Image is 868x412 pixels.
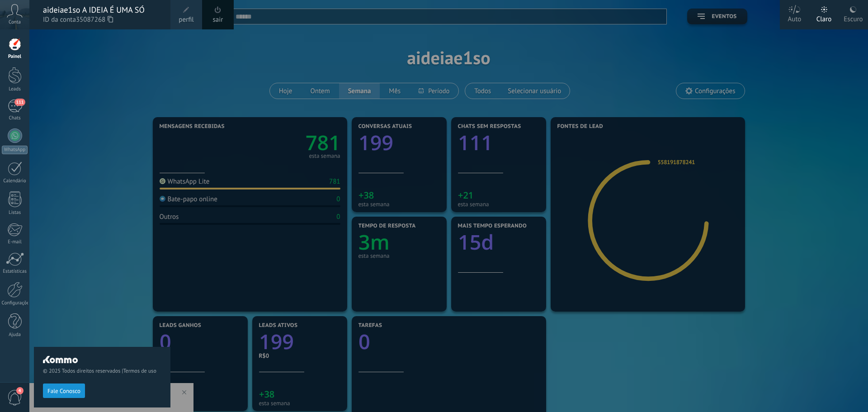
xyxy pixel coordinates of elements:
div: E-mail [2,239,28,245]
div: Ajuda [2,332,28,338]
div: Claro [816,6,832,29]
span: 4 [16,387,24,394]
div: aideiae1so A IDEIA É UMA SÓ [43,5,161,15]
div: Escuro [844,6,863,29]
div: Estatísticas [2,269,28,275]
span: 111 [14,99,25,106]
a: sair [213,15,223,25]
span: Fale Conosco [47,388,80,394]
div: Calendário [2,178,28,184]
div: Configurações [2,300,28,306]
div: Painel [2,54,28,60]
span: ID da conta [43,15,161,25]
span: 35087268 [76,15,113,25]
div: Auto [788,6,802,29]
div: Leads [2,86,28,92]
button: Fale Conosco [43,384,85,398]
span: perfil [179,15,193,25]
a: Fale Conosco [43,387,85,394]
a: Termos de uso [123,368,156,374]
div: Listas [2,210,28,216]
span: Conta [9,19,21,25]
span: © 2025 Todos direitos reservados | [43,368,161,374]
div: WhatsApp [2,146,28,154]
div: Chats [2,115,28,121]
